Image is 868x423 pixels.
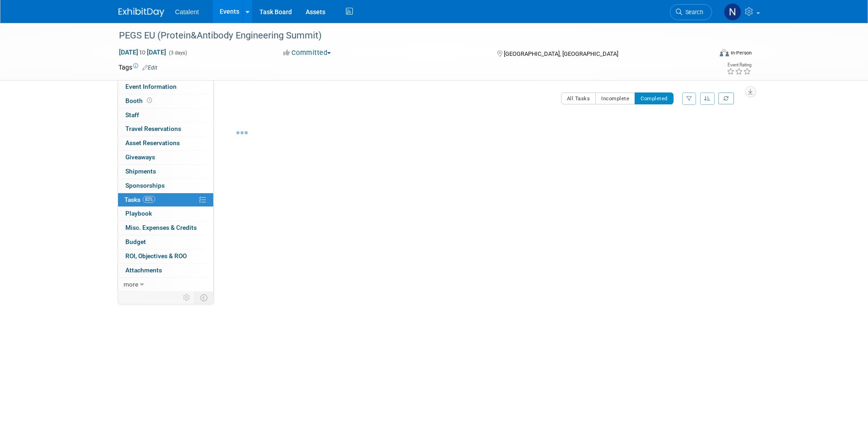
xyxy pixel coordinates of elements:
button: Incomplete [595,92,635,104]
div: PEGS EU (Protein&Antibody Engineering Summit) [116,27,698,44]
div: Event Rating [727,63,751,67]
img: loading... [237,131,248,134]
span: Booth not reserved yet [145,97,154,104]
button: Completed [635,92,674,104]
a: Search [670,4,712,20]
a: ROI, Objectives & ROO [118,249,213,263]
span: ROI, Objectives & ROO [125,252,187,260]
a: Staff [118,108,213,122]
span: [GEOGRAPHIC_DATA], [GEOGRAPHIC_DATA] [504,50,618,57]
span: [DATE] [DATE] [119,48,167,56]
span: to [138,49,147,56]
a: Shipments [118,165,213,179]
a: Tasks83% [118,193,213,207]
a: Travel Reservations [118,122,213,136]
span: Shipments [125,168,156,175]
span: Booth [125,97,154,104]
span: Travel Reservations [125,125,181,132]
a: Refresh [718,92,734,104]
a: Giveaways [118,151,213,164]
a: Sponsorships [118,179,213,193]
span: (3 days) [168,50,187,56]
a: Attachments [118,264,213,277]
span: Misc. Expenses & Credits [125,224,197,231]
span: Attachments [125,266,162,274]
span: Search [682,9,703,16]
img: Format-Inperson.png [720,49,729,56]
button: Committed [280,48,334,58]
td: Personalize Event Tab Strip [179,292,195,304]
td: Tags [119,63,157,72]
a: more [118,278,213,292]
button: All Tasks [561,92,596,104]
span: Tasks [124,196,155,203]
td: Toggle Event Tabs [194,292,213,304]
a: Misc. Expenses & Credits [118,221,213,235]
span: more [124,281,138,288]
img: ExhibitDay [119,8,164,17]
span: Sponsorships [125,182,165,189]
a: Event Information [118,80,213,94]
a: Budget [118,235,213,249]
span: Event Information [125,83,177,90]
span: Giveaways [125,153,155,161]
span: Asset Reservations [125,139,180,146]
a: Playbook [118,207,213,221]
span: Staff [125,111,139,119]
span: Playbook [125,210,152,217]
span: Catalent [175,8,199,16]
img: Nicole Bullock [724,3,741,21]
a: Asset Reservations [118,136,213,150]
span: Budget [125,238,146,245]
span: 83% [143,196,155,203]
div: In-Person [730,49,752,56]
a: Booth [118,94,213,108]
div: Event Format [658,48,752,61]
a: Edit [142,65,157,71]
